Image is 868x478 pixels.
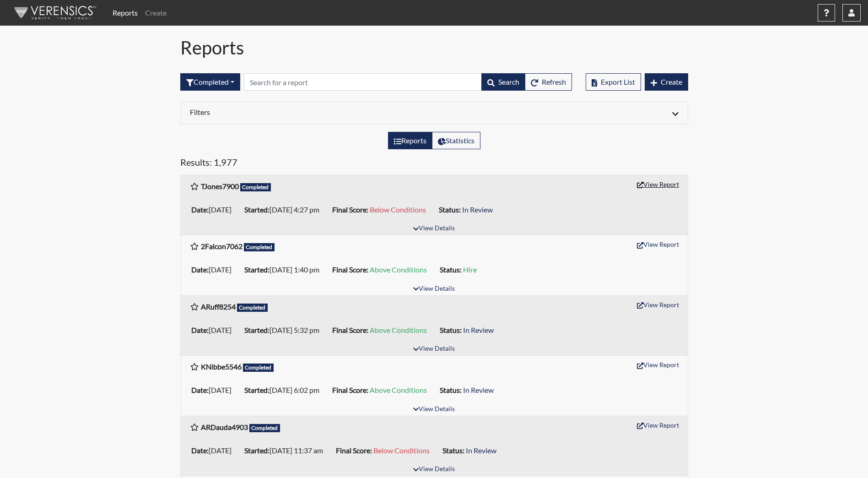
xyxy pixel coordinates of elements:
b: Date: [191,265,209,274]
b: Started: [244,265,270,274]
b: TJones7900 [201,182,239,190]
button: Export List [586,73,641,91]
span: In Review [463,326,494,334]
b: Started: [244,386,270,394]
button: View Details [409,463,459,476]
button: View Details [409,343,459,355]
b: Started: [244,446,270,455]
b: KNibbe5546 [201,362,242,371]
a: Create [141,4,170,22]
button: View Report [633,418,683,432]
button: View Report [633,237,683,251]
li: [DATE] 4:27 pm [241,202,329,217]
label: View statistics about completed interviews [432,132,480,149]
span: Refresh [542,77,566,86]
b: Date: [191,386,209,394]
b: 2Falcon7062 [201,242,243,250]
span: Above Conditions [370,386,427,394]
li: [DATE] 11:37 am [241,443,332,458]
span: Create [661,77,682,86]
b: Status: [440,386,462,394]
span: Completed [240,183,271,191]
li: [DATE] [188,383,241,397]
button: Create [645,73,688,91]
h5: Results: 1,977 [180,157,688,171]
h6: Filters [190,108,427,116]
span: Below Conditions [373,446,430,455]
b: Final Score: [332,386,368,394]
button: View Details [409,223,459,235]
li: [DATE] 5:32 pm [241,323,329,337]
a: Reports [109,4,141,22]
span: Completed [244,243,275,251]
b: Final Score: [332,265,368,274]
b: Date: [191,205,209,214]
label: View the list of reports [388,132,432,149]
span: Completed [249,424,280,432]
button: View Details [409,403,459,416]
h1: Reports [180,37,688,59]
b: Status: [440,326,462,334]
button: Search [481,73,525,91]
button: View Report [633,177,683,191]
b: ARuff8254 [201,302,236,311]
span: Completed [237,304,268,312]
input: Search by Registration ID, Interview Number, or Investigation Name. [244,73,482,91]
div: Filter by interview status [180,73,240,91]
li: [DATE] [188,443,241,458]
div: Click to expand/collapse filters [183,108,685,119]
li: [DATE] 1:40 pm [241,262,329,277]
b: Final Score: [332,205,368,214]
b: Status: [439,205,461,214]
span: Search [498,77,519,86]
button: Completed [180,73,240,91]
b: Started: [244,326,270,334]
b: Status: [440,265,462,274]
span: Hire [463,265,477,274]
span: In Review [466,446,496,455]
li: [DATE] [188,202,241,217]
b: ARDauda4903 [201,423,248,431]
button: Refresh [525,73,572,91]
span: Above Conditions [370,265,427,274]
span: Above Conditions [370,326,427,334]
b: Final Score: [336,446,372,455]
b: Final Score: [332,326,368,334]
span: In Review [462,205,493,214]
b: Status: [442,446,464,455]
b: Started: [244,205,270,214]
button: View Details [409,283,459,295]
li: [DATE] [188,262,241,277]
span: In Review [463,386,494,394]
button: View Report [633,358,683,372]
span: Completed [243,364,274,372]
span: Below Conditions [370,205,426,214]
b: Date: [191,326,209,334]
span: Export List [601,77,635,86]
button: View Report [633,298,683,312]
li: [DATE] [188,323,241,337]
li: [DATE] 6:02 pm [241,383,329,397]
b: Date: [191,446,209,455]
